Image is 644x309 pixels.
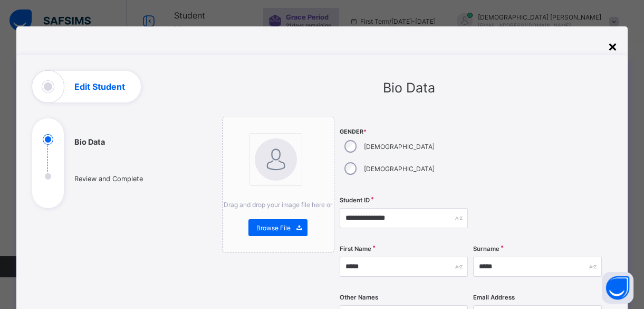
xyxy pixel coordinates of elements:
h1: Edit Student [74,82,125,91]
label: First Name [340,245,371,252]
span: Drag and drop your image file here or [224,201,332,209]
span: Browse File [256,224,291,232]
span: Bio Data [383,80,435,96]
div: bannerImageDrag and drop your image file here orBrowse File [222,117,334,252]
label: [DEMOGRAPHIC_DATA] [364,165,435,173]
div: × [607,37,617,55]
label: Email Address [473,294,515,301]
img: bannerImage [255,138,297,181]
span: Gender [340,128,468,135]
label: Surname [473,245,499,252]
label: Other Names [340,294,378,301]
label: [DEMOGRAPHIC_DATA] [364,143,435,151]
label: Student ID [340,196,370,204]
button: Open asap [602,272,633,304]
